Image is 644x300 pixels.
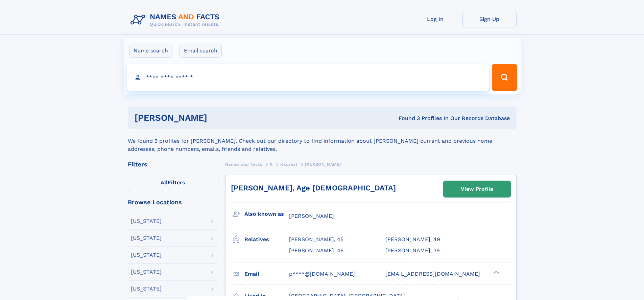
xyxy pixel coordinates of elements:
[131,269,162,275] div: [US_STATE]
[280,162,297,167] span: Kaushal
[129,44,172,58] label: Name search
[135,114,303,122] h1: [PERSON_NAME]
[244,208,289,220] h3: Also known as
[225,160,262,168] a: Names and Facts
[280,160,297,168] a: Kaushal
[385,236,440,243] a: [PERSON_NAME], 49
[131,286,162,292] div: [US_STATE]
[270,162,273,167] span: K
[131,218,162,224] div: [US_STATE]
[492,270,500,274] div: ❯
[180,44,222,58] label: Email search
[385,247,440,254] a: [PERSON_NAME], 39
[289,213,334,219] span: [PERSON_NAME]
[289,247,343,254] a: [PERSON_NAME], 45
[131,235,162,241] div: [US_STATE]
[408,11,462,27] a: Log In
[128,129,517,153] div: We found 3 profiles for [PERSON_NAME]. Check out our directory to find information about [PERSON_...
[492,64,517,91] button: Search Button
[385,271,480,277] span: [EMAIL_ADDRESS][DOMAIN_NAME]
[231,184,396,192] a: [PERSON_NAME], Age [DEMOGRAPHIC_DATA]
[462,11,517,27] a: Sign Up
[289,293,405,299] span: [GEOGRAPHIC_DATA], [GEOGRAPHIC_DATA]
[305,162,341,167] span: [PERSON_NAME]
[127,64,489,91] input: search input
[128,161,218,167] div: Filters
[244,234,289,245] h3: Relatives
[128,175,218,191] label: Filters
[128,11,225,29] img: Logo Names and Facts
[289,236,343,243] a: [PERSON_NAME], 45
[303,115,510,122] div: Found 3 Profiles In Our Records Database
[128,199,218,205] div: Browse Locations
[161,179,168,186] span: All
[244,268,289,280] h3: Email
[270,160,273,168] a: K
[444,181,510,197] a: View Profile
[461,181,493,197] div: View Profile
[131,252,162,258] div: [US_STATE]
